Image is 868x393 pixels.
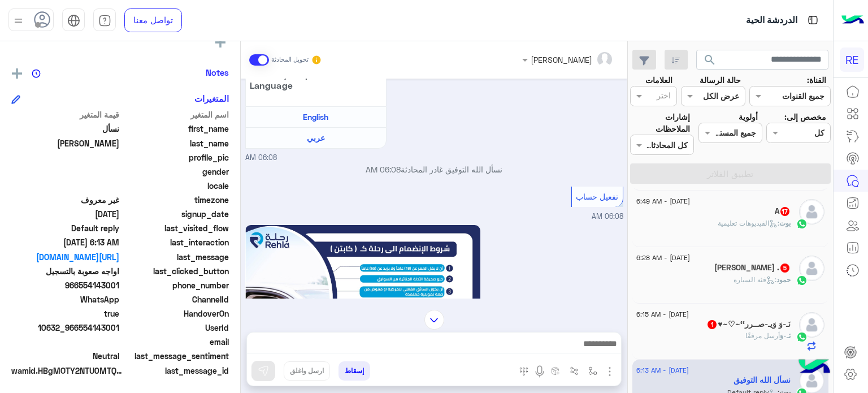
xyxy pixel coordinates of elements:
[121,236,229,248] span: last_interaction
[11,109,119,120] span: قيمة المتغير
[11,14,25,28] img: profile
[700,74,741,86] label: حالة الرسالة
[519,367,528,376] img: make a call
[657,89,672,104] div: اختر
[11,123,119,135] span: نسأل
[630,111,690,135] label: إشارات الملاحظات
[706,319,790,329] h5: ‏​نَـ-وَ وَيـ-صــرر‘‘~♡~♥
[121,350,229,362] span: last_message_sentiment
[780,207,789,216] span: 17
[11,336,119,348] span: null
[366,165,401,174] span: 06:08 AM
[98,14,111,27] img: tab
[775,206,791,216] h5: A
[546,361,565,380] button: create order
[121,152,229,163] span: profile_pic
[576,192,618,201] span: تفعيل حساب
[11,279,119,291] span: 966554143001
[780,264,789,273] span: 5
[11,308,119,319] span: true
[840,47,864,72] div: RE
[780,331,791,340] span: ‏​نَـ-وَ
[11,350,119,362] span: 0
[796,218,808,230] img: WhatsApp
[121,251,229,263] span: last_message
[584,361,602,380] button: select flow
[121,322,229,334] span: UserId
[799,256,824,281] img: defaultAdmin.png
[121,208,229,220] span: signup_date
[588,366,597,375] img: select flow
[93,8,116,32] a: tab
[806,13,820,27] img: tab
[714,263,791,273] h5: حمود الشمري .
[121,137,229,149] span: last_name
[11,166,119,178] span: null
[11,194,119,206] span: غير معروف
[645,74,672,86] label: العلامات
[121,222,229,234] span: last_visited_flow
[121,123,229,135] span: first_name
[194,93,229,103] h6: المتغيرات
[745,331,780,340] span: أرسل مرفقًا
[841,8,864,32] img: Logo
[245,225,481,362] img: %D8%A7%D9%84%D9%83%D8%A8%D8%A7%D8%AA%D9%86%202022%202.jpg
[795,348,834,387] img: hulul-logo.png
[696,50,724,74] button: search
[636,309,689,319] span: [DATE] - 6:15 AM
[11,180,119,192] span: null
[796,275,808,286] img: WhatsApp
[32,69,41,78] img: notes
[11,208,119,220] span: 2025-08-14T02:58:16.403Z
[121,109,229,120] span: اسم المتغير
[303,112,328,122] span: English
[11,222,119,234] span: Default reply
[271,55,309,64] small: تحويل المحادثة
[799,312,824,338] img: defaultAdmin.png
[11,137,119,149] span: الله التوفيق
[245,153,277,163] span: 06:08 AM
[11,251,119,263] a: [URL][DOMAIN_NAME]
[779,219,791,227] span: بوت
[11,365,124,377] span: wamid.HBgMOTY2NTU0MTQzMDAxFQIAEhggMDlCOUQ3RDI4OUVGQUU0RUEyNzU1NjFEQkJDODYyMzMA
[206,67,229,77] h6: Notes
[746,13,797,28] p: الدردشة الحية
[121,166,229,178] span: gender
[121,336,229,348] span: email
[533,365,546,378] img: send voice note
[703,53,717,67] span: search
[12,68,22,79] img: add
[11,265,119,277] span: اواجه صعوبة بالتسجيل
[11,293,119,305] span: 2
[338,361,370,381] button: إسقاط
[796,331,808,343] img: WhatsApp
[284,361,330,381] button: ارسل واغلق
[708,320,717,329] span: 1
[121,308,229,319] span: HandoverOn
[718,219,779,227] span: : الفيديوهات تعليمية
[592,212,623,221] span: 06:08 AM
[603,365,617,378] img: send attachment
[784,111,826,123] label: مخصص إلى:
[807,74,826,86] label: القناة:
[127,365,229,377] span: last_message_id
[799,199,824,224] img: defaultAdmin.png
[11,322,119,334] span: 10632_966554143001
[734,275,776,284] span: : فئة السيارة
[11,236,119,248] span: 2025-08-14T03:13:19.378Z
[630,163,831,184] button: تطبيق الفلاتر
[121,194,229,206] span: timezone
[776,275,791,284] span: حمود
[258,365,269,377] img: send message
[121,180,229,192] span: locale
[67,14,80,27] img: tab
[307,133,325,142] span: عربي
[570,366,579,375] img: Trigger scenario
[245,163,623,175] p: نسأل الله التوفيق غادر المحادثة
[551,366,560,375] img: create order
[739,111,758,123] label: أولوية
[124,8,182,32] a: تواصل معنا
[636,365,689,375] span: [DATE] - 6:13 AM
[121,293,229,305] span: ChannelId
[565,361,584,380] button: Trigger scenario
